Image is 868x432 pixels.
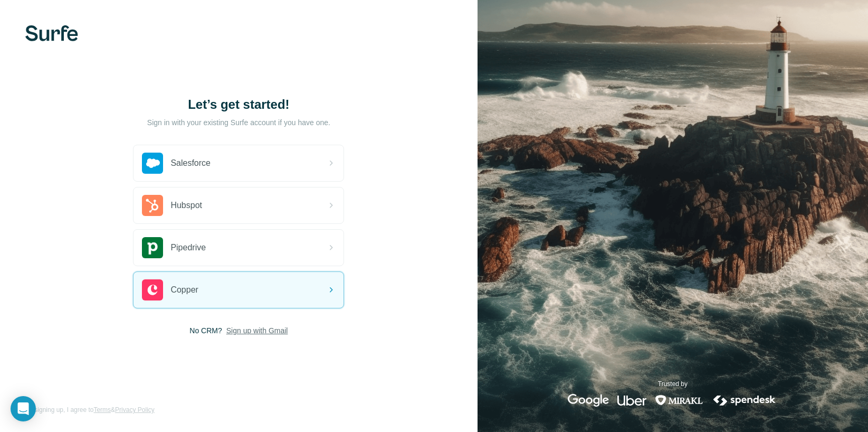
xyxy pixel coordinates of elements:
[142,153,163,174] img: salesforce's logo
[25,405,155,415] span: By signing up, I agree to &
[189,325,222,336] span: No CRM?
[617,394,646,407] img: uber's logo
[170,157,211,170] span: Salesforce
[658,379,688,389] p: Trusted by
[142,195,163,216] img: hubspot's logo
[142,279,163,300] img: copper's logo
[93,406,111,414] a: Terms
[147,117,330,128] p: Sign in with your existing Surfe account if you have one.
[133,96,344,113] h1: Let’s get started!
[712,394,777,407] img: spendesk's logo
[226,325,288,336] button: Sign up with Gmail
[25,25,78,41] img: Surfe's logo
[568,394,609,407] img: google's logo
[142,237,163,258] img: pipedrive's logo
[170,199,202,212] span: Hubspot
[655,394,703,407] img: mirakl's logo
[115,406,155,414] a: Privacy Policy
[11,396,36,421] div: Open Intercom Messenger
[170,241,206,254] span: Pipedrive
[170,284,198,296] span: Copper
